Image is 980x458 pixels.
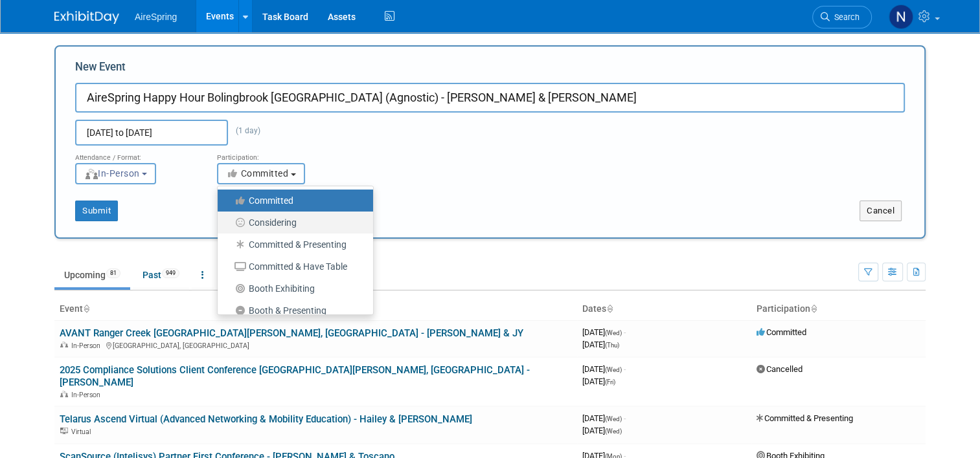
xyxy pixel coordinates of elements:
span: 949 [162,268,179,278]
a: Sort by Participation Type [810,303,817,314]
label: Committed & Presenting [224,236,360,253]
span: [DATE] [582,426,622,435]
a: Search [812,6,872,28]
span: (Thu) [605,342,619,349]
span: Virtual [71,428,95,436]
span: [DATE] [582,327,626,337]
a: Sort by Start Date [606,303,613,314]
span: (1 day) [228,126,260,135]
span: - [624,327,626,337]
div: Participation: [217,146,339,162]
button: In-Person [75,163,156,184]
img: In-Person Event [60,342,68,348]
img: In-Person Event [60,391,68,397]
th: Dates [577,298,751,320]
input: Start Date - End Date [75,120,228,146]
span: [DATE] [582,376,615,386]
span: Search [830,12,860,22]
button: Cancel [860,201,902,221]
span: (Wed) [605,366,622,373]
span: Committed & Presenting [757,413,853,423]
th: Participation [751,298,926,320]
a: AVANT Ranger Creek [GEOGRAPHIC_DATA][PERSON_NAME], [GEOGRAPHIC_DATA] - [PERSON_NAME] & JY [60,327,523,339]
span: [DATE] [582,413,626,423]
span: (Fri) [605,378,615,386]
button: Submit [75,201,118,221]
a: Past949 [133,263,189,287]
span: [DATE] [582,340,619,349]
span: - [624,364,626,374]
a: Telarus Ascend Virtual (Advanced Networking & Mobility Education) - Hailey & [PERSON_NAME] [60,413,472,425]
span: In-Person [71,391,104,399]
span: AireSpring [135,12,177,22]
input: Name of Trade Show / Conference [75,83,905,113]
a: Sort by Event Name [83,303,89,314]
label: New Event [75,60,126,80]
span: In-Person [84,168,140,179]
label: Booth & Presenting [224,302,360,319]
span: - [624,413,626,423]
label: Committed & Have Table [224,258,360,275]
th: Event [54,298,577,320]
span: Committed [757,327,806,337]
label: Committed [224,192,360,209]
img: ExhibitDay [54,11,119,24]
span: In-Person [71,342,104,350]
div: [GEOGRAPHIC_DATA], [GEOGRAPHIC_DATA] [60,340,572,350]
span: (Wed) [605,329,622,336]
span: Committed [226,168,289,179]
span: [DATE] [582,364,626,374]
label: Considering [224,214,360,231]
div: Attendance / Format: [75,146,198,162]
a: Upcoming81 [54,263,130,287]
img: Virtual Event [60,428,68,434]
span: Cancelled [757,364,803,374]
label: Booth Exhibiting [224,280,360,297]
a: 2025 Compliance Solutions Client Conference [GEOGRAPHIC_DATA][PERSON_NAME], [GEOGRAPHIC_DATA] - [... [60,364,530,388]
span: (Wed) [605,415,622,422]
img: Natalie Pyron [889,5,913,29]
span: 81 [106,268,120,278]
button: Committed [217,163,305,184]
span: (Wed) [605,428,622,435]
